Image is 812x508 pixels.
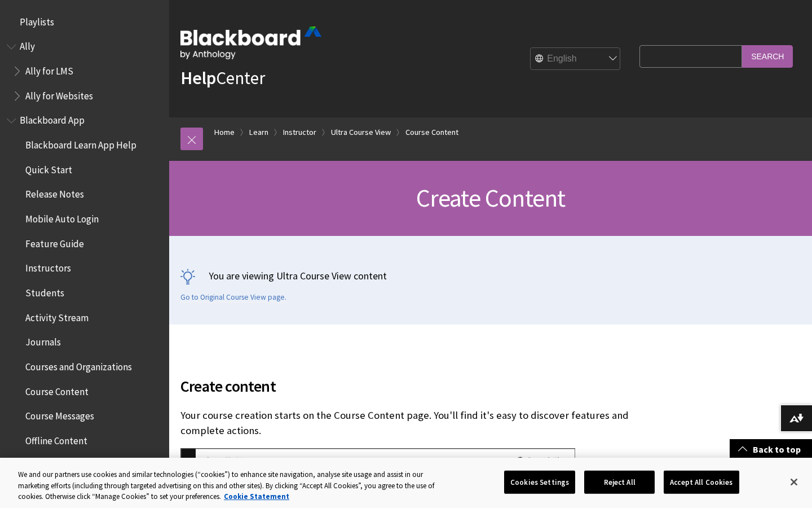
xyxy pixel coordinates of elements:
[25,160,72,176] span: Quick Start
[25,234,84,249] span: Feature Guide
[25,431,87,446] span: Offline Content
[20,111,85,126] span: Blackboard App
[25,259,71,274] span: Instructors
[531,48,621,71] select: Site Language Selector
[283,125,316,139] a: Instructor
[180,67,265,89] a: HelpCenter
[18,469,447,502] div: We and our partners use cookies and similar technologies (“cookies”) to enhance site navigation, ...
[214,125,235,139] a: Home
[25,185,84,200] span: Release Notes
[584,470,655,494] button: Reject All
[25,456,92,471] span: Announcements
[405,125,458,139] a: Course Content
[7,37,162,106] nav: Book outline for Anthology Ally Help
[20,12,54,28] span: Playlists
[25,62,73,77] span: Ally for LMS
[25,209,99,225] span: Mobile Auto Login
[25,86,93,102] span: Ally for Websites
[180,27,321,59] img: Blackboard by Anthology
[180,374,634,398] span: Create content
[504,470,575,494] button: Cookies Settings
[25,135,136,151] span: Blackboard Learn App Help
[7,12,162,32] nav: Book outline for Playlists
[25,308,89,323] span: Activity Stream
[664,470,739,494] button: Accept All Cookies
[25,382,89,397] span: Course Content
[224,492,289,501] a: More information about your privacy, opens in a new tab
[782,470,806,494] button: Close
[249,125,268,139] a: Learn
[180,67,216,89] strong: Help
[416,182,566,213] span: Create Content
[25,407,94,422] span: Course Messages
[25,283,64,299] span: Students
[25,357,132,373] span: Courses and Organizations
[25,333,61,348] span: Journals
[742,45,793,67] input: Search
[20,37,35,52] span: Ally
[331,125,391,139] a: Ultra Course View
[180,408,634,437] p: Your course creation starts on the Course Content page. You'll find it's easy to discover feature...
[180,269,801,283] p: You are viewing Ultra Course View content
[730,439,812,460] a: Back to top
[180,292,286,303] a: Go to Original Course View page.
